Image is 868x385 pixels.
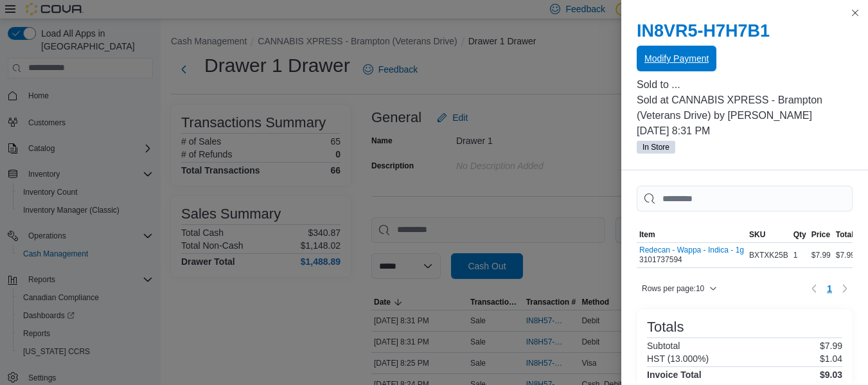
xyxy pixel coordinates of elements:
button: Previous page [806,281,822,296]
span: Rows per page : 10 [642,283,704,294]
h2: IN8VR5-H7H7B1 [637,21,853,41]
span: 1 [827,282,832,295]
p: Sold to ... [637,77,853,93]
span: Item [639,229,655,240]
nav: Pagination for table: MemoryTable from EuiInMemoryTable [806,278,853,299]
button: Total [833,227,858,242]
p: [DATE] 8:31 PM [637,123,853,139]
div: $7.99 [833,247,858,263]
span: In Store [642,141,669,153]
button: Qty [791,227,809,242]
p: $1.04 [820,354,842,364]
button: Page 1 of 1 [822,278,837,299]
button: Next page [837,281,853,296]
h6: HST (13.000%) [647,354,709,364]
div: 1 [791,247,809,263]
h6: Subtotal [647,341,680,351]
span: Modify Payment [644,52,709,65]
span: BXTXK25B [749,250,788,260]
span: Total [836,229,854,240]
h3: Totals [647,319,684,335]
button: SKU [747,227,791,242]
span: Qty [793,229,806,240]
ul: Pagination for table: MemoryTable from EuiInMemoryTable [822,278,837,299]
button: Redecan - Wappa - Indica - 1g [639,246,744,255]
p: Sold at CANNABIS XPRESS - Brampton (Veterans Drive) by [PERSON_NAME] [637,93,853,123]
button: Item [637,227,747,242]
button: Price [809,227,833,242]
h4: $9.03 [820,370,842,380]
span: Price [811,229,830,240]
button: Modify Payment [637,46,716,71]
h4: Invoice Total [647,370,702,380]
span: In Store [637,141,675,154]
p: $7.99 [820,341,842,351]
button: Close this dialog [847,5,863,21]
input: This is a search bar. As you type, the results lower in the page will automatically filter. [637,186,853,211]
span: SKU [749,229,765,240]
button: Rows per page:10 [637,281,722,296]
div: $7.99 [809,247,833,263]
div: 3101737594 [639,246,744,265]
